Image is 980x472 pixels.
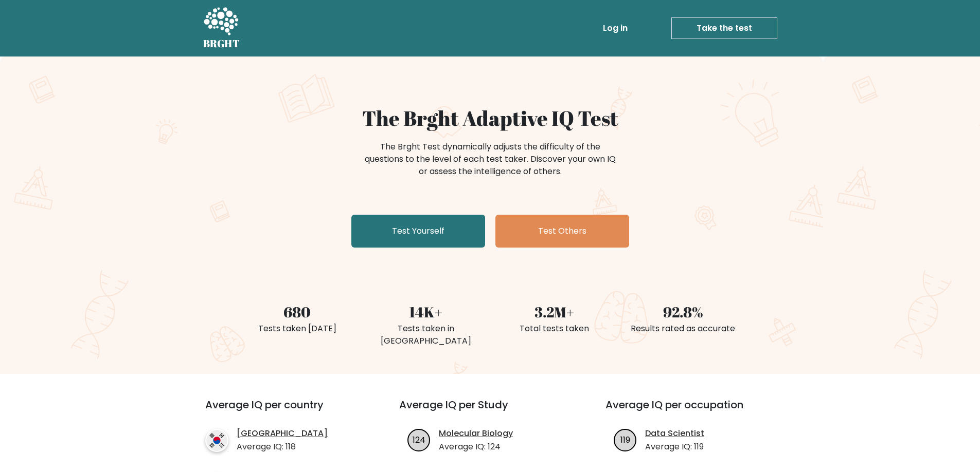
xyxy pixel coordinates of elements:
div: 3.2M+ [496,301,613,323]
a: Take the test [671,17,777,39]
a: Log in [599,18,632,39]
h3: Average IQ per country [205,399,362,423]
h3: Average IQ per occupation [605,399,787,423]
div: Results rated as accurate [625,323,741,335]
text: 119 [620,433,630,445]
div: 14K+ [368,301,484,323]
div: Tests taken in [GEOGRAPHIC_DATA] [368,323,484,347]
a: [GEOGRAPHIC_DATA] [237,427,328,440]
h1: The Brght Adaptive IQ Test [239,106,741,130]
div: Tests taken [DATE] [239,323,355,335]
p: Average IQ: 124 [439,441,513,453]
text: 124 [413,433,425,445]
h5: BRGHT [203,37,240,50]
a: BRGHT [203,4,240,52]
p: Average IQ: 119 [645,441,704,453]
a: Molecular Biology [439,427,513,440]
p: Average IQ: 118 [237,441,328,453]
div: 680 [239,301,355,323]
h3: Average IQ per Study [399,399,581,423]
a: Data Scientist [645,427,704,440]
div: The Brght Test dynamically adjusts the difficulty of the questions to the level of each test take... [362,141,619,178]
div: 92.8% [625,301,741,323]
a: Test Yourself [351,215,485,248]
img: country [205,429,228,452]
a: Test Others [495,215,629,248]
div: Total tests taken [496,323,613,335]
